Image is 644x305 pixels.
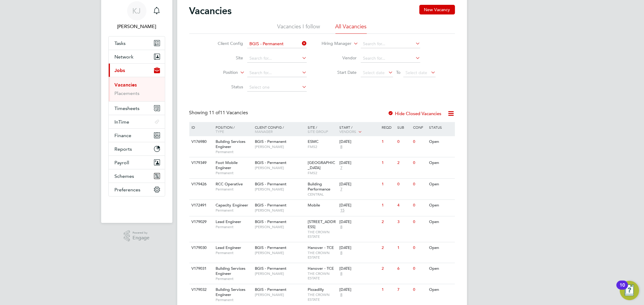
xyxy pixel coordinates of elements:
span: [PERSON_NAME] [255,250,305,255]
button: New Vacancy [419,5,455,14]
span: Select date [363,70,385,75]
div: Open [428,136,454,147]
span: Manager [255,129,273,134]
span: BGIS - Permanent [255,181,287,187]
div: 0 [412,242,428,253]
button: Preferences [109,183,165,196]
div: V176980 [190,136,211,147]
div: 0 [396,179,412,190]
div: Open [428,179,454,190]
div: Conf [412,122,428,132]
span: 7 [339,165,343,171]
img: fastbook-logo-retina.png [108,203,165,212]
div: 0 [412,200,428,211]
div: 6 [396,263,412,274]
span: Reports [115,146,132,152]
span: Hanover - TCE [308,245,334,250]
div: [DATE] [339,219,379,225]
div: Client Config / [253,122,306,137]
span: To [394,68,402,76]
span: Finance [115,133,132,138]
span: RCC Operative [216,181,243,187]
span: BGIS - Permanent [255,219,287,224]
span: Schemes [115,173,134,179]
span: FMS2 [308,144,336,149]
span: Preferences [115,187,141,193]
span: [PERSON_NAME] [255,271,305,276]
span: CENTRAL [308,192,336,197]
div: 0 [412,157,428,168]
div: Showing [189,110,249,116]
span: Building Services Engineer [216,139,245,149]
button: Reports [109,142,165,156]
span: Permanent [216,171,252,175]
div: 1 [380,284,396,295]
button: Timesheets [109,102,165,115]
span: Tasks [115,40,126,46]
div: 1 [380,136,396,147]
span: 15 [339,208,345,213]
div: [DATE] [339,266,379,271]
span: Select date [405,70,427,75]
span: [PERSON_NAME] [255,292,305,297]
span: 8 [339,292,343,297]
span: 11 of [209,110,220,116]
li: All Vacancies [335,23,367,34]
span: Permanent [216,276,252,281]
div: 3 [396,216,412,228]
span: 11 Vacancies [209,110,248,116]
input: Search for... [361,54,420,63]
span: Mobile [308,203,320,208]
div: [DATE] [339,139,379,144]
input: Search for... [247,69,307,77]
button: Jobs [109,64,165,77]
label: Site [208,55,243,61]
div: 0 [396,136,412,147]
div: Position / [211,122,253,137]
span: Permanent [216,297,252,302]
span: Site Group [308,129,328,134]
span: Engage [133,235,149,241]
button: Payroll [109,156,165,169]
div: Jobs [109,77,165,101]
span: [PERSON_NAME] [255,208,305,213]
div: Sub [396,122,412,132]
span: ESMC [308,139,319,144]
input: Select one [247,83,307,92]
button: Network [109,50,165,63]
div: V179030 [190,242,211,253]
span: Lead Engineer [216,245,241,250]
div: 0 [412,216,428,228]
span: [PERSON_NAME] [255,187,305,192]
span: Building Performance [308,181,330,192]
div: 2 [380,216,396,228]
button: InTime [109,115,165,128]
label: Client Config [208,41,243,46]
span: Building Services Engineer [216,287,245,297]
input: Search for... [247,40,307,48]
label: Hide Closed Vacancies [388,111,442,116]
span: BGIS - Permanent [255,203,287,208]
span: [STREET_ADDRESS] [308,219,336,229]
div: 4 [396,200,412,211]
span: 8 [339,144,343,149]
span: Lead Engineer [216,219,241,224]
span: Hanover - TCE [308,266,334,271]
div: 0 [412,284,428,295]
li: Vacancies I follow [277,23,320,34]
label: Hiring Manager [317,41,351,47]
div: 0 [412,263,428,274]
div: 2 [380,242,396,253]
span: Permanent [216,149,252,154]
a: Vacancies [115,82,137,88]
div: V179349 [190,157,211,168]
button: Finance [109,129,165,142]
a: Go to home page [108,203,165,212]
h2: Vacancies [189,5,232,17]
div: Start / [338,122,380,137]
span: 8 [339,225,343,230]
label: Start Date [322,70,357,75]
span: BGIS - Permanent [255,139,287,144]
div: [DATE] [339,287,379,292]
span: Timesheets [115,105,140,111]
